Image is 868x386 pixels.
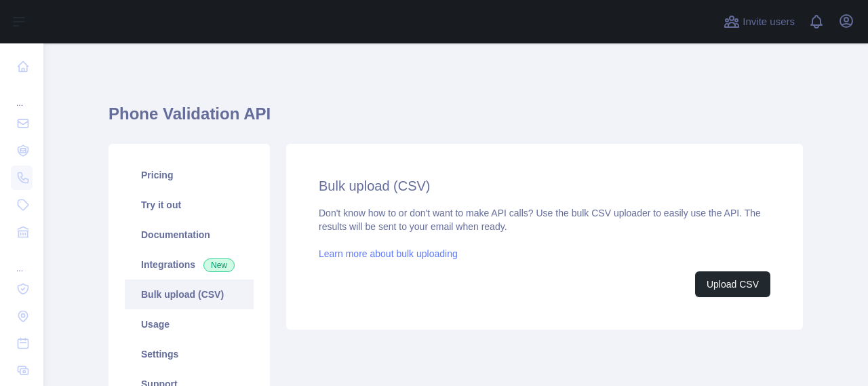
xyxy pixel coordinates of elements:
[125,339,254,369] a: Settings
[125,309,254,339] a: Usage
[108,103,803,136] h1: Phone Validation API
[721,11,797,33] button: Invite users
[319,206,770,297] div: Don't know how to or don't want to make API calls? Use the bulk CSV uploader to easily use the AP...
[125,250,254,279] a: Integrations New
[11,81,33,109] div: ...
[125,220,254,250] a: Documentation
[319,248,458,259] a: Learn more about bulk uploading
[11,247,33,274] div: ...
[125,279,254,309] a: Bulk upload (CSV)
[695,271,770,297] button: Upload CSV
[203,258,235,272] span: New
[125,160,254,190] a: Pricing
[319,176,770,195] h2: Bulk upload (CSV)
[743,14,795,30] span: Invite users
[125,190,254,220] a: Try it out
